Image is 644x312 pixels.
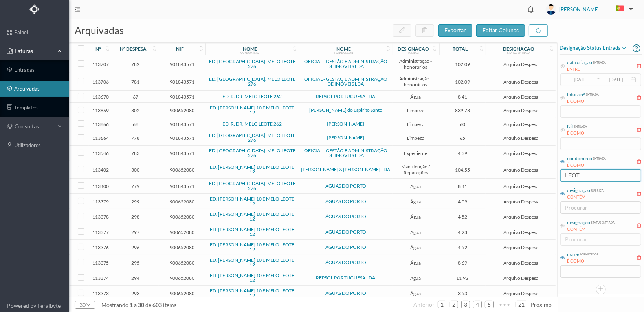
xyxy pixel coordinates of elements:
span: Manutenção / Reparações [394,164,437,175]
a: ÁGUAS DO PORTO [325,229,366,235]
li: 21 [516,301,527,308]
div: CONTÉM [567,194,604,201]
a: ED. [PERSON_NAME] 10 E MELO LEOTE 12 [210,272,294,283]
a: ED. R. DR. MELO LEOTE 262 [222,121,282,127]
span: Arquivo Despesa [488,229,554,235]
i: icon: menu-fold [75,7,80,12]
span: Arquivo Despesa [488,199,554,204]
span: ••• [497,298,512,303]
span: 113375 [91,260,110,266]
a: ÁGUAS DO PORTO [325,198,366,204]
div: total [453,46,468,52]
i: icon: down [86,303,91,307]
span: próximo [530,301,552,308]
a: [PERSON_NAME] do Espirito Santo [309,107,382,113]
div: designação [567,219,590,226]
span: 781 [114,79,157,85]
span: mostrando [101,301,128,308]
span: Água [394,244,437,250]
span: 298 [114,214,157,220]
a: ED. [GEOGRAPHIC_DATA]. MELO LEOTE 276 [209,181,295,191]
li: 5 [485,301,494,308]
span: Água [394,229,437,235]
span: Água [394,260,437,266]
span: 113669 [91,108,110,113]
span: 294 [114,275,157,281]
span: 104.55 [441,167,484,173]
span: 1 [128,301,134,308]
button: exportar [438,24,472,37]
span: 293 [114,290,157,296]
span: Arquivo Despesa [488,244,554,250]
div: É COMO [567,98,599,105]
a: 21 [516,299,527,310]
span: 102.09 [441,79,484,85]
a: 1 [438,299,446,310]
span: 295 [114,260,157,266]
span: 113402 [91,167,110,173]
span: 113379 [91,199,110,204]
a: ED. [GEOGRAPHIC_DATA]. MELO LEOTE 276 [209,148,295,158]
a: ED. [GEOGRAPHIC_DATA]. MELO LEOTE 276 [209,58,295,69]
li: 4 [473,301,482,308]
span: Água [394,290,437,296]
span: 4.23 [441,229,484,235]
span: 8.69 [441,260,484,266]
li: Página Seguinte [530,298,552,311]
span: 67 [114,94,157,100]
span: Arquivo Despesa [488,61,554,67]
button: PT [609,3,636,15]
div: designação [567,187,590,194]
span: Arquivo Despesa [488,79,554,85]
span: Arquivo Despesa [488,121,554,127]
a: ED. [PERSON_NAME] 10 E MELO LEOTE 12 [210,211,294,222]
a: OFICIAL - GESTÃO E ADMINISTRAÇÃO DE IMÓVEIS LDA [304,148,387,158]
div: 30 [79,299,86,311]
div: data criação [567,59,592,66]
div: É COMO [567,130,587,137]
span: 4.52 [441,244,484,250]
a: REPSOL PORTUGUESA LDA [316,275,375,281]
a: ED. R. DR. MELO LEOTE 262 [222,93,282,99]
a: ED. [GEOGRAPHIC_DATA]. MELO LEOTE 276 [209,76,295,87]
a: ED. [PERSON_NAME] 10 E MELO LEOTE 12 [210,257,294,268]
span: 30 [137,301,145,308]
span: exportar [444,27,466,33]
li: Avançar 5 Páginas [497,298,512,311]
span: 839.73 [441,108,484,113]
span: 900652080 [161,244,204,250]
span: 779 [114,183,157,189]
li: 2 [450,301,458,308]
a: ED. [PERSON_NAME] 10 E MELO LEOTE 12 [210,288,294,298]
span: Administração - honorários [394,76,437,88]
a: [PERSON_NAME] [327,135,364,140]
span: 8.41 [441,183,484,189]
div: nif [176,46,184,52]
span: Arquivo Despesa [488,167,554,173]
a: REPSOL PORTUGUESA LDA [316,93,375,99]
a: ED. [PERSON_NAME] 10 E MELO LEOTE 12 [210,164,294,175]
span: 113707 [91,61,110,67]
div: fatura nº [567,91,585,98]
span: Limpeza [394,108,437,113]
a: ED. [GEOGRAPHIC_DATA]. MELO LEOTE 276 [209,132,295,143]
span: 113666 [91,121,110,127]
span: 300 [114,167,157,173]
span: 113670 [91,94,110,100]
span: 113706 [91,79,110,85]
span: Limpeza [394,135,437,141]
span: Arquivo Despesa [488,108,554,113]
span: Designação status entrada [560,44,627,53]
span: 900652080 [161,229,204,235]
a: ÁGUAS DO PORTO [325,290,366,296]
span: 113400 [91,183,110,189]
a: OFICIAL - GESTÃO E ADMINISTRAÇÃO DE IMÓVEIS LDA [304,76,387,87]
div: entrada [592,155,606,161]
span: Arquivo Despesa [488,150,554,156]
span: 901843571 [161,94,204,100]
a: ÁGUAS DO PORTO [325,213,366,219]
div: É COMO [567,258,599,265]
span: 900652080 [161,275,204,281]
span: Limpeza [394,121,437,127]
a: ÁGUAS DO PORTO [325,244,366,250]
